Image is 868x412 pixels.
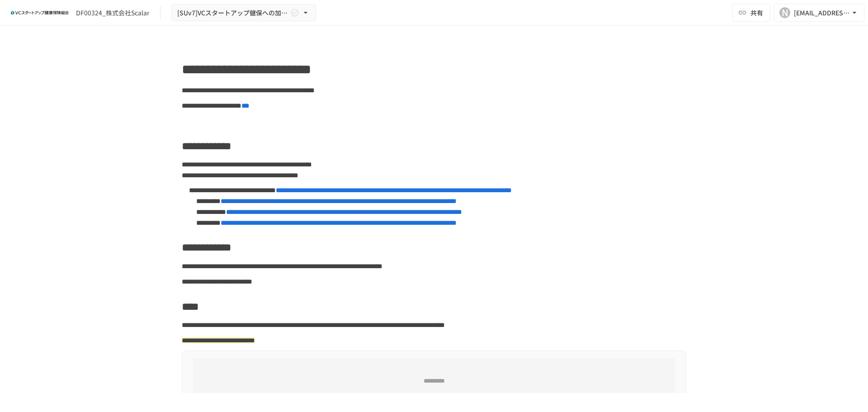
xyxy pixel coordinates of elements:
button: 共有 [732,4,770,22]
div: [EMAIL_ADDRESS][DOMAIN_NAME] [794,7,850,19]
img: ZDfHsVrhrXUoWEWGWYf8C4Fv4dEjYTEDCNvmL73B7ox [11,5,69,20]
div: DF00324_株式会社Scalar [76,8,149,18]
button: N[EMAIL_ADDRESS][DOMAIN_NAME] [774,4,864,22]
span: [SUv7]VCスタートアップ健保への加入申請手続き [177,7,288,19]
span: 共有 [750,8,763,18]
button: [SUv7]VCスタートアップ健保への加入申請手続き [171,4,316,22]
div: N [779,7,790,18]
